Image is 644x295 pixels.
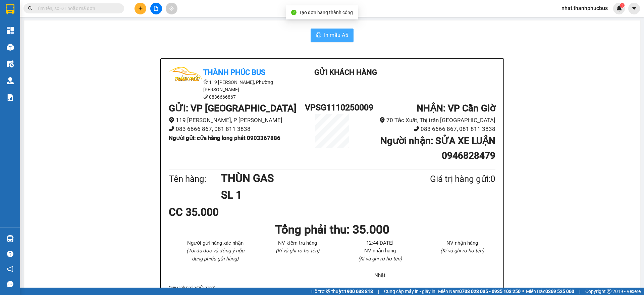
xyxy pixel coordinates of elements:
img: logo.jpg [8,8,42,42]
div: Tên hàng: [169,172,221,186]
span: aim [169,6,174,11]
sup: 1 [620,3,625,8]
b: Thành Phúc Bus [203,68,265,77]
span: phone [203,94,208,99]
i: (Kí và ghi rõ họ tên) [276,248,319,254]
i: (Kí và ghi rõ họ tên) [358,256,402,262]
i: (Tôi đã đọc và đồng ý nộp dung phiếu gửi hàng) [186,248,244,262]
span: Hỗ trợ kỹ thuật: [311,288,373,295]
li: NV nhận hàng [347,247,413,255]
b: NHẬN : VP Cần Giờ [417,103,495,114]
span: Miền Bắc [526,288,574,295]
button: caret-down [628,3,640,14]
span: message [7,281,13,287]
li: 083 6666 867, 081 811 3838 [169,125,305,134]
span: | [378,288,379,295]
img: warehouse-icon [7,235,14,242]
span: ⚪️ [522,290,524,293]
span: nhat.thanhphucbus [556,4,613,12]
img: warehouse-icon [7,60,14,67]
li: NV kiểm tra hàng [265,239,331,247]
b: Người gửi : cửa hàng long phát 0903367886 [169,135,280,141]
span: environment [169,117,174,123]
h1: Tổng phải thu: 35.000 [169,220,495,239]
img: logo-vxr [6,4,14,14]
span: environment [203,80,208,84]
h1: THÙN GAS [221,170,397,187]
button: file-add [150,3,162,14]
span: notification [7,266,13,272]
span: caret-down [631,5,637,11]
span: 1 [621,3,623,8]
input: Tìm tên, số ĐT hoặc mã đơn [37,5,116,12]
button: plus [135,3,146,14]
span: copyright [607,289,611,294]
b: Thành Phúc Bus [8,43,34,75]
span: | [579,288,580,295]
span: check-circle [291,10,297,15]
strong: 1900 633 818 [344,289,373,294]
span: Tạo đơn hàng thành công [299,10,353,15]
li: 083 6666 867, 081 811 3838 [359,125,495,134]
span: phone [169,126,174,132]
b: Gửi khách hàng [41,10,66,41]
li: Nhật [347,272,413,280]
span: plus [138,6,143,11]
span: In mẫu A5 [324,31,348,39]
li: 70 Tắc Xuất, Thị trấn [GEOGRAPHIC_DATA] [359,116,495,125]
img: warehouse-icon [7,44,14,51]
div: Giá trị hàng gửi: 0 [397,172,495,186]
li: 119 [PERSON_NAME], P [PERSON_NAME] [169,116,305,125]
span: environment [379,117,385,123]
h1: SL 1 [221,187,397,203]
span: Cung cấp máy in - giấy in: [384,288,436,295]
img: solution-icon [7,94,14,101]
span: file-add [154,6,158,11]
img: logo.jpg [169,67,202,100]
li: 12:44[DATE] [347,239,413,247]
img: dashboard-icon [7,27,14,34]
img: warehouse-icon [7,77,14,84]
button: printerIn mẫu A5 [311,29,354,42]
h1: VPSG1110250009 [305,101,359,114]
span: printer [316,32,321,39]
li: 0836666867 [169,93,289,101]
b: Người nhận : SỬA XE LUẬN 0946828479 [380,135,495,161]
li: 119 [PERSON_NAME], Phường [PERSON_NAME] [169,79,289,93]
i: (Kí và ghi rõ họ tên) [440,248,484,254]
div: CC 35.000 [169,204,276,220]
img: icon-new-feature [616,5,622,11]
strong: 0708 023 035 - 0935 103 250 [459,289,521,294]
span: search [28,6,33,11]
button: aim [166,3,177,14]
li: NV nhận hàng [429,239,496,247]
span: phone [414,126,419,132]
li: Người gửi hàng xác nhận [182,239,249,247]
strong: 0369 525 060 [545,289,574,294]
span: question-circle [7,251,13,257]
b: GỬI : VP [GEOGRAPHIC_DATA] [169,103,297,114]
span: Miền Nam [438,288,521,295]
b: Gửi khách hàng [314,68,377,77]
